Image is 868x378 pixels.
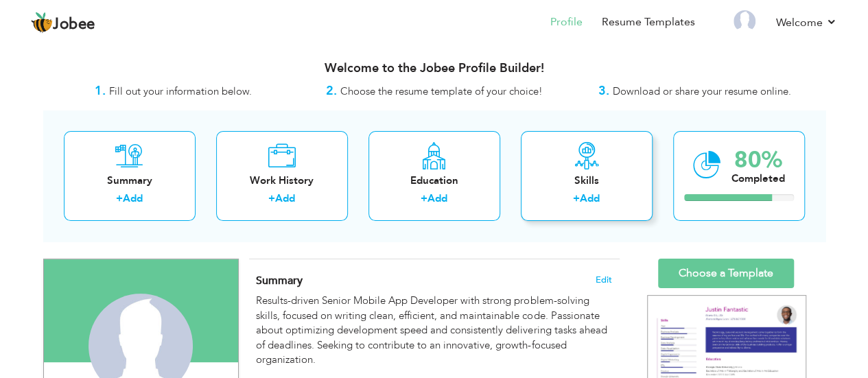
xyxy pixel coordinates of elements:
[109,84,252,98] span: Fill out your information below.
[731,149,785,172] div: 80%
[731,172,785,186] div: Completed
[379,174,489,188] div: Education
[421,191,427,206] label: +
[75,174,185,188] div: Summary
[256,294,611,367] div: Results-driven Senior Mobile App Developer with strong problem-solving skills, focused on writing...
[776,14,837,31] a: Welcome
[580,191,600,205] a: Add
[275,191,295,205] a: Add
[340,84,543,98] span: Choose the resume template of your choice!
[573,191,580,206] label: +
[95,82,106,99] strong: 1.
[227,174,337,188] div: Work History
[116,191,123,206] label: +
[256,273,303,288] span: Summary
[598,82,609,99] strong: 3.
[596,275,612,285] span: Edit
[123,191,143,205] a: Add
[658,259,794,288] a: Choose a Template
[734,10,755,32] img: Profile Img
[256,274,611,287] h4: Adding a summary is a quick and easy way to highlight your experience and interests.
[602,14,695,30] a: Resume Templates
[326,82,337,99] strong: 2.
[613,84,791,98] span: Download or share your resume online.
[53,17,95,32] span: Jobee
[31,12,53,34] img: jobee.io
[31,12,95,34] a: Jobee
[550,14,583,30] a: Profile
[268,191,275,206] label: +
[532,174,642,188] div: Skills
[43,62,825,75] h3: Welcome to the Jobee Profile Builder!
[427,191,447,205] a: Add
